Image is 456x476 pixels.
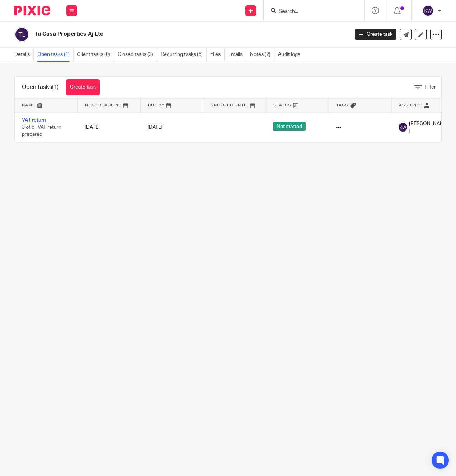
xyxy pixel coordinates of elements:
[14,27,29,42] img: svg%3E
[424,85,436,90] span: Filter
[37,48,74,62] a: Open tasks (1)
[77,48,114,62] a: Client tasks (0)
[14,6,50,15] img: Pixie
[35,30,282,38] h2: Tu Casa Properties Aj Ltd
[161,48,207,62] a: Recurring tasks (6)
[147,125,163,130] span: [DATE]
[118,48,157,62] a: Closed tasks (3)
[77,113,140,142] td: [DATE]
[250,48,274,62] a: Notes (2)
[273,122,306,131] span: Not started
[278,9,343,15] input: Search
[22,84,59,91] h1: Open tasks
[228,48,246,62] a: Emails
[336,103,348,107] span: Tags
[211,103,248,107] span: Snoozed Until
[210,48,225,62] a: Files
[422,5,434,16] img: svg%3E
[22,125,61,137] span: 3 of 8 · VAT return prepared
[278,48,304,62] a: Audit logs
[336,124,384,131] div: ---
[399,123,407,132] img: svg%3E
[66,79,100,95] a: Create task
[273,103,291,107] span: Status
[14,48,34,62] a: Details
[52,84,59,90] span: (1)
[22,118,46,123] a: VAT return
[355,29,396,40] a: Create task
[409,120,447,135] span: [PERSON_NAME]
